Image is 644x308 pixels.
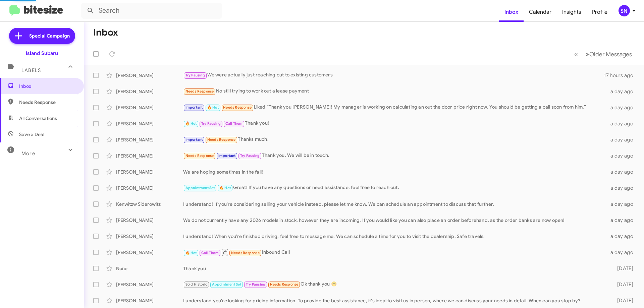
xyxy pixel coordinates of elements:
div: a day ago [606,136,639,143]
div: Thank you. We will be in touch. [183,152,606,160]
span: All Conversations [19,115,57,122]
div: Island Subaru [26,50,58,57]
div: [PERSON_NAME] [116,249,183,256]
span: « [574,50,578,58]
span: Try Pausing [185,73,205,77]
div: a day ago [606,201,639,207]
div: We do not currently have any 2026 models in stock, however they are incoming. If you would like y... [183,217,606,224]
div: [PERSON_NAME] [116,136,183,143]
div: [PERSON_NAME] [116,152,183,159]
span: Call Them [201,251,219,255]
div: I understand you're looking for pricing information. To provide the best assistance, it's ideal t... [183,297,606,304]
div: None [116,265,183,272]
div: 17 hours ago [604,72,639,79]
span: Needs Response [223,105,252,110]
a: Profile [587,2,613,22]
div: [PERSON_NAME] [116,185,183,191]
span: Call Them [225,121,243,126]
span: 🔥 Hot [185,121,197,126]
button: SN [613,5,637,16]
span: Important [218,153,236,158]
span: Needs Response [19,99,76,106]
a: Inbox [499,2,524,22]
span: Inbox [19,83,76,89]
div: [PERSON_NAME] [116,217,183,224]
span: Needs Response [270,282,299,287]
div: a day ago [606,152,639,159]
span: 🔥 Hot [185,251,197,255]
a: Calendar [524,2,557,22]
span: Special Campaign [29,33,70,39]
a: Special Campaign [9,28,75,44]
div: Thank you [183,265,606,272]
div: [DATE] [606,265,639,272]
span: More [21,150,35,157]
span: Try Pausing [240,153,260,158]
span: Needs Response [185,89,214,94]
span: Important [185,137,203,142]
a: Insights [557,2,587,22]
span: Needs Response [185,153,214,158]
span: 🔥 Hot [219,186,231,190]
div: [PERSON_NAME] [116,88,183,95]
h1: Inbox [93,27,118,38]
div: Ok thank you 😊 [183,281,606,288]
div: Liked “Thank you [PERSON_NAME]! My manager is working on calculating an out the door price right ... [183,104,606,111]
div: Thanks much! [183,136,606,143]
div: [PERSON_NAME] [116,297,183,304]
nav: Page navigation example [571,47,636,61]
span: Appointment Set [212,282,241,287]
span: Labels [21,67,41,73]
div: [DATE] [606,297,639,304]
span: Sold Historic [185,282,208,287]
div: [PERSON_NAME] [116,120,183,127]
div: a day ago [606,249,639,256]
div: a day ago [606,217,639,224]
div: [DATE] [606,281,639,288]
span: Older Messages [589,51,632,58]
span: Try Pausing [246,282,265,287]
span: Save a Deal [19,131,44,138]
span: Needs Response [231,251,260,255]
button: Previous [570,47,582,61]
span: Appointment Set [185,186,215,190]
span: Important [185,105,203,110]
div: a day ago [606,233,639,240]
span: Needs Response [207,137,236,142]
span: 🔥 Hot [207,105,219,110]
div: a day ago [606,169,639,175]
input: Search [81,3,222,19]
span: Try Pausing [201,121,221,126]
div: a day ago [606,185,639,191]
div: [PERSON_NAME] [116,233,183,240]
div: Inbound Call [183,248,606,256]
div: [PERSON_NAME] [116,281,183,288]
div: No still trying to work out a lease payment [183,87,606,95]
div: We are hoping sometimes in the fall! [183,169,606,175]
div: a day ago [606,120,639,127]
div: Great! If you have any questions or need assistance, feel free to reach out. [183,184,606,192]
div: [PERSON_NAME] [116,72,183,79]
div: a day ago [606,104,639,111]
div: Kenwitzw Siderowitz [116,201,183,207]
div: SN [619,5,630,16]
div: We were actually just reaching out to existing customers [183,71,604,79]
div: [PERSON_NAME] [116,104,183,111]
div: [PERSON_NAME] [116,169,183,175]
div: I understand! If you're considering selling your vehicle instead, please let me know. We can sche... [183,201,606,207]
div: Thank you! [183,120,606,127]
div: a day ago [606,88,639,95]
div: I understand! When you’re finished driving, feel free to message me. We can schedule a time for y... [183,233,606,240]
button: Next [582,47,636,61]
span: » [586,50,589,58]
